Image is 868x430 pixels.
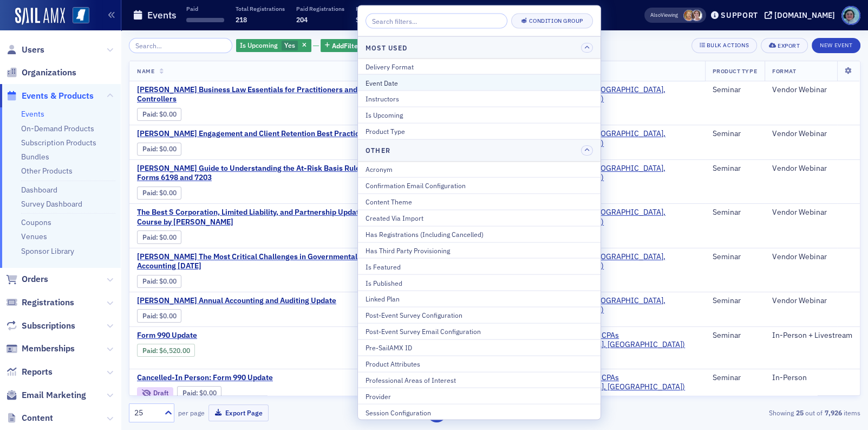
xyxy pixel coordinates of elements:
[137,187,181,200] div: Paid: 0 - $0
[137,344,195,357] div: Paid: 24 - $652000
[21,217,51,227] a: Coupons
[6,366,53,378] a: Reports
[366,78,593,87] div: Event Date
[22,366,53,378] span: Reports
[772,67,796,75] span: Format
[236,5,285,12] p: Total Registrations
[713,164,757,174] div: Seminar
[358,404,601,420] button: Session Configuration
[841,6,860,25] span: Profile
[812,40,860,49] a: New Event
[153,390,168,396] div: Draft
[778,43,800,49] div: Export
[366,245,593,255] div: Has Third Party Provisioning
[794,408,805,418] strong: 25
[73,7,89,24] img: SailAMX
[366,61,593,71] div: Delivery Format
[713,208,757,217] div: Seminar
[22,343,75,355] span: Memberships
[366,181,593,190] div: Confirmation Email Configuration
[358,209,601,226] button: Created Via Import
[358,123,601,139] button: Product Type
[137,85,388,104] a: [PERSON_NAME] Business Law Essentials for Practitioners and Controllers
[137,164,388,183] span: Surgent's Guide to Understanding the At‑Risk Basis Rules and Forms 6198 and 7203
[358,107,601,123] button: Is Upcoming
[356,5,381,12] p: Paid
[137,252,388,271] a: [PERSON_NAME] The Most Critical Challenges in Governmental Accounting [DATE]
[6,44,44,56] a: Users
[713,331,757,341] div: Seminar
[526,164,697,183] a: [PERSON_NAME] ([GEOGRAPHIC_DATA], [GEOGRAPHIC_DATA])
[22,320,75,332] span: Subscriptions
[358,307,601,323] button: Post-Event Survey Configuration
[129,38,232,53] input: Search…
[713,296,757,306] div: Seminar
[137,164,388,183] a: [PERSON_NAME] Guide to Understanding the At‑Risk Basis Rules and Forms 6198 and 7203
[6,273,48,285] a: Orders
[208,405,269,421] button: Export Page
[199,389,217,397] span: $0.00
[358,242,601,258] button: Has Third Party Provisioning
[358,355,601,371] button: Product Attributes
[358,274,601,291] button: Is Published
[137,230,181,243] div: Paid: 0 - $0
[358,323,601,339] button: Post-Event Survey Email Configuration
[366,343,593,352] div: Pre-SailAMX ID
[22,389,86,401] span: Email Marketing
[624,408,860,418] div: Showing out of items
[137,208,388,227] span: The Best S Corporation, Limited Liability, and Partnership Update Course by Surgent
[358,177,601,194] button: Confirmation Email Configuration
[65,7,89,25] a: View Homepage
[526,296,697,315] span: Surgent (Radnor, PA)
[137,129,367,139] span: Surgent's Engagement and Client Retention Best Practices
[321,39,365,53] button: AddFilter
[21,152,49,162] a: Bundles
[366,197,593,207] div: Content Theme
[159,277,177,285] span: $0.00
[526,331,697,350] a: [US_STATE] Society of CPAs ([GEOGRAPHIC_DATA], [GEOGRAPHIC_DATA])
[142,233,156,241] a: Paid
[6,389,86,401] a: Email Marketing
[142,189,156,197] a: Paid
[22,44,44,56] span: Users
[772,296,852,306] div: Vendor Webinar
[22,297,74,309] span: Registrations
[186,5,224,12] p: Paid
[137,67,154,75] span: Name
[366,213,593,223] div: Created Via Import
[137,208,388,227] a: The Best S Corporation, Limited Liability, and Partnership Update Course by [PERSON_NAME]
[15,8,65,25] a: SailAMX
[236,39,311,53] div: Yes
[761,38,808,53] button: Export
[823,408,844,418] strong: 7,926
[6,67,76,79] a: Organizations
[721,10,758,20] div: Support
[366,126,593,136] div: Product Type
[137,108,181,121] div: Paid: 0 - $0
[142,277,156,285] a: Paid
[765,11,839,19] button: [DOMAIN_NAME]
[526,331,697,350] span: Mississippi Society of CPAs (Ridgeland, MS)
[812,38,860,53] button: New Event
[366,229,593,239] div: Has Registrations (Including Cancelled)
[366,164,593,174] div: Acronym
[529,18,583,24] div: Condition Group
[526,252,697,271] span: Surgent (Radnor, PA)
[713,373,757,383] div: Seminar
[526,164,697,183] span: Surgent (Radnor, PA)
[358,258,601,274] button: Is Featured
[21,232,47,241] a: Venues
[21,138,96,147] a: Subscription Products
[772,85,852,95] div: Vendor Webinar
[137,275,181,288] div: Paid: 0 - $0
[358,193,601,209] button: Content Theme
[713,252,757,262] div: Seminar
[772,129,852,139] div: Vendor Webinar
[358,291,601,307] button: Linked Plan
[526,296,697,315] a: [PERSON_NAME] ([GEOGRAPHIC_DATA], [GEOGRAPHIC_DATA])
[142,145,159,153] span: :
[366,358,593,368] div: Product Attributes
[526,252,697,271] a: [PERSON_NAME] ([GEOGRAPHIC_DATA], [GEOGRAPHIC_DATA])
[713,67,757,75] span: Product Type
[366,375,593,384] div: Professional Areas of Interest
